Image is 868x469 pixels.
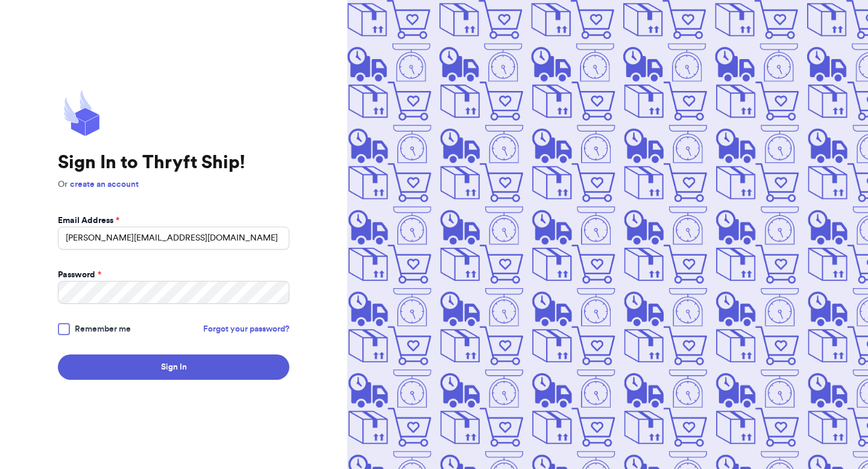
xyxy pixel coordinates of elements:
button: Sign In [58,354,289,380]
label: Email Address [58,215,119,227]
span: Remember me [75,323,131,335]
h1: Sign In to Thryft Ship! [58,152,289,174]
a: Forgot your password? [203,323,289,335]
a: create an account [70,180,139,189]
label: Password [58,269,101,281]
p: Or [58,178,289,190]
